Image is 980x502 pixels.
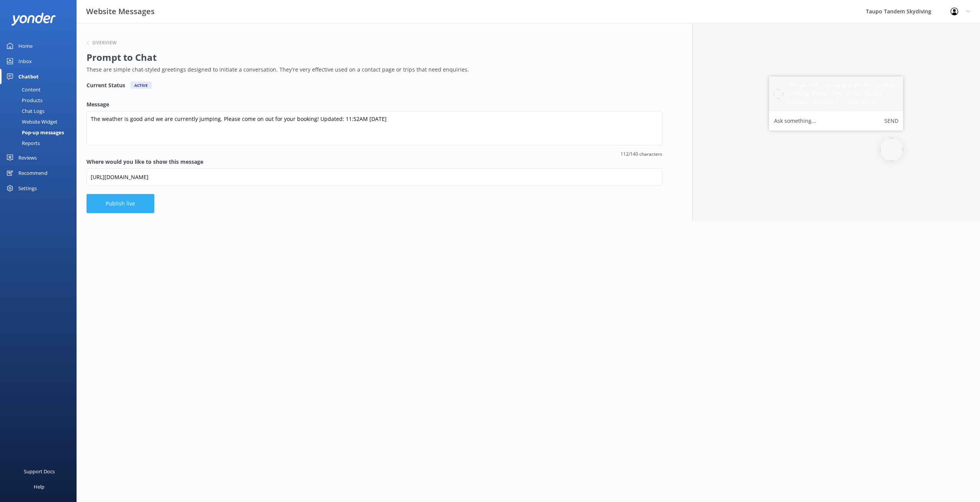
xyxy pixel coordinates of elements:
[18,38,33,54] div: Home
[5,95,42,106] div: Products
[774,116,816,126] label: Ask something...
[5,84,77,95] a: Content
[5,116,77,127] a: Website Widget
[5,116,57,127] div: Website Widget
[18,165,47,181] div: Recommend
[131,81,152,89] div: Active
[87,65,658,74] p: These are simple chat-styled greetings designed to initiate a conversation. They're very effectiv...
[5,106,44,116] div: Chat Logs
[87,158,662,166] label: Where would you like to show this message
[5,95,77,106] a: Products
[5,106,77,116] a: Chat Logs
[18,54,32,69] div: Inbox
[18,181,37,196] div: Settings
[788,81,898,107] h5: The weather is good and we are currently jumping. Please come on out for your booking! Updated: 1...
[18,69,39,84] div: Chatbot
[18,150,37,165] div: Reviews
[5,138,77,148] a: Reports
[34,479,44,494] div: Help
[87,81,125,89] h4: Current Status
[5,138,40,148] div: Reports
[11,13,56,25] img: yonder-white-logo.png
[87,194,154,213] button: Publish live
[884,116,898,126] button: Send
[86,5,155,18] h3: Website Messages
[87,41,117,45] button: Overview
[87,168,662,186] input: https://www.example.com/page
[5,127,64,138] div: Pop-up messages
[5,127,77,138] a: Pop-up messages
[5,84,41,95] div: Content
[87,50,658,65] h2: Prompt to Chat
[87,100,662,109] label: Message
[87,111,662,145] textarea: The weather is good and we are currently jumping. Please come on out for your booking! Updated: 1...
[87,150,662,158] span: 112/140 characters
[92,41,117,45] h6: Overview
[24,464,55,479] div: Support Docs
